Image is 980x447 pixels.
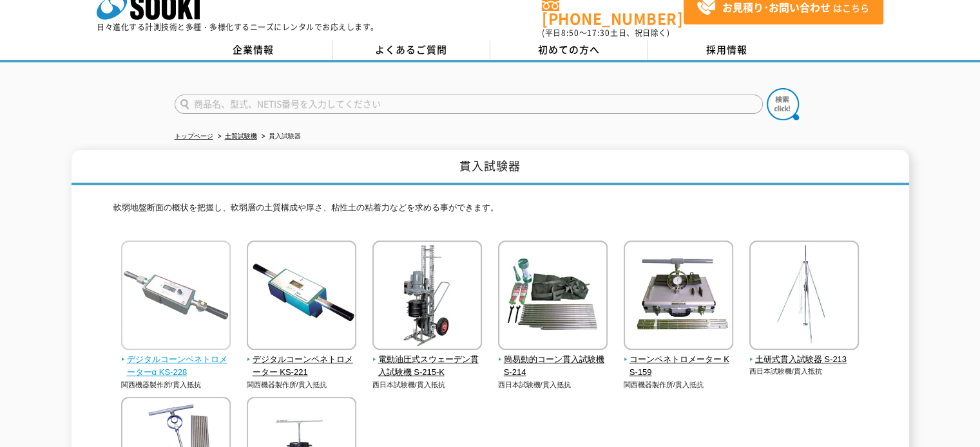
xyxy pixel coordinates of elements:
[372,241,482,353] img: 電動油圧式スウェーデン貫入試験機 S-215-K
[121,241,231,353] img: デジタルコーンペネトロメーターα KS-228
[749,341,860,367] a: 土研式貫入試験器 S-213
[121,353,231,380] span: デジタルコーンペネトロメーターα KS-228
[648,41,806,60] a: 採用情報
[767,88,799,120] img: btn_search.png
[247,353,357,380] span: デジタルコーンペネトロメーター KS-221
[561,27,579,39] span: 8:50
[498,379,608,390] p: 西日本試験機/貫入抵抗
[372,353,483,380] span: 電動油圧式スウェーデン貫入試験機 S-215-K
[97,23,379,31] p: 日々進化する計測技術と多種・多様化するニーズにレンタルでお応えします。
[749,241,859,353] img: 土研式貫入試験器 S-213
[749,353,860,367] span: 土研式貫入試験器 S-213
[587,27,610,39] span: 17:30
[538,42,600,57] span: 初めての方へ
[225,132,257,140] a: 土質試験機
[72,150,909,185] h1: 貫入試験器
[624,379,734,390] p: 関西機器製作所/貫入抵抗
[259,130,301,143] li: 貫入試験器
[175,132,213,140] a: トップページ
[490,41,648,60] a: 初めての方へ
[372,341,483,379] a: 電動油圧式スウェーデン貫入試験機 S-215-K
[247,341,357,379] a: デジタルコーンペネトロメーター KS-221
[121,379,231,390] p: 関西機器製作所/貫入抵抗
[498,341,608,379] a: 簡易動的コーン貫入試験機 S-214
[498,241,608,353] img: 簡易動的コーン貫入試験機 S-214
[749,366,860,377] p: 西日本試験機/貫入抵抗
[175,95,763,114] input: 商品名、型式、NETIS番号を入力してください
[121,341,231,379] a: デジタルコーンペネトロメーターα KS-228
[542,27,669,39] span: (平日 ～ 土日、祝日除く)
[175,41,332,60] a: 企業情報
[624,353,734,380] span: コーンペネトロメーター KS-159
[498,353,608,380] span: 簡易動的コーン貫入試験機 S-214
[372,379,483,390] p: 西日本試験機/貫入抵抗
[332,41,490,60] a: よくあるご質問
[624,341,734,379] a: コーンペネトロメーター KS-159
[247,379,357,390] p: 関西機器製作所/貫入抵抗
[113,201,867,221] p: 軟弱地盤断面の概状を把握し、軟弱層の土質構成や厚さ、粘性土の粘着力などを求める事ができます。
[624,241,733,353] img: コーンペネトロメーター KS-159
[247,241,356,353] img: デジタルコーンペネトロメーター KS-221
